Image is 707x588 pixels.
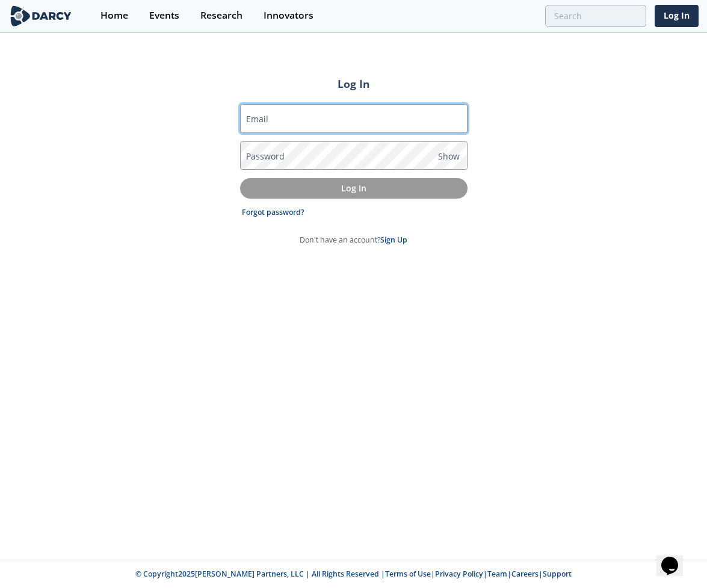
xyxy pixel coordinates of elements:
[200,11,242,20] div: Research
[246,113,268,125] label: Email
[249,182,459,194] p: Log In
[380,235,407,245] a: Sign Up
[242,207,304,218] a: Forgot password?
[487,569,507,579] a: Team
[300,235,407,246] p: Don't have an account?
[655,5,699,27] a: Log In
[435,569,483,579] a: Privacy Policy
[240,76,468,91] h2: Log In
[545,5,646,27] input: Advanced Search
[246,150,285,162] label: Password
[264,11,313,20] div: Innovators
[543,569,572,579] a: Support
[656,540,695,576] iframe: chat widget
[240,178,468,198] button: Log In
[511,569,539,579] a: Careers
[100,11,128,20] div: Home
[149,11,179,20] div: Events
[438,150,460,162] span: Show
[385,569,431,579] a: Terms of Use
[63,569,645,580] p: © Copyright 2025 [PERSON_NAME] Partners, LLC | All Rights Reserved | | | | |
[8,5,73,26] img: logo-wide.svg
